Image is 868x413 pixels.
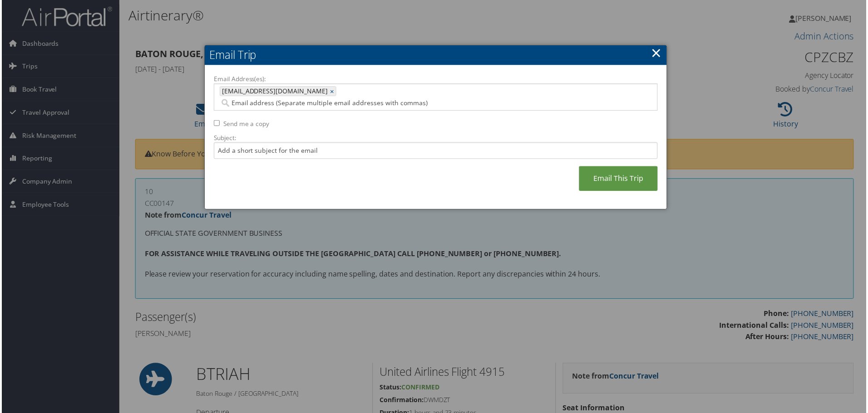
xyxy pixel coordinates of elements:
[219,99,582,108] input: Email address (Separate multiple email addresses with commas)
[213,75,659,84] label: Email Address(es):
[213,143,659,160] input: Add a short subject for the email
[219,87,327,96] span: [EMAIL_ADDRESS][DOMAIN_NAME]
[652,44,663,62] a: ×
[580,167,659,192] a: Email This Trip
[330,87,335,96] a: ×
[213,134,659,143] label: Subject:
[204,45,668,65] h2: Email Trip
[222,120,269,129] label: Send me a copy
